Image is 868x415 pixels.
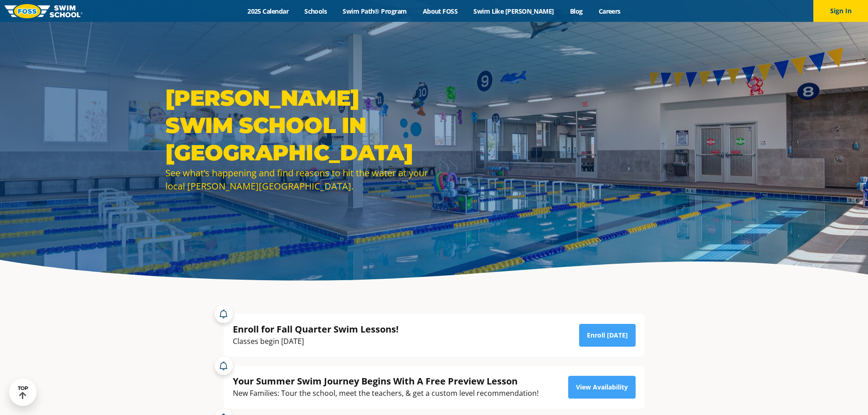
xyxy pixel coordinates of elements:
[579,324,636,347] a: Enroll [DATE]
[233,323,399,335] div: Enroll for Fall Quarter Swim Lessons!
[240,7,297,15] a: 2025 Calendar
[297,7,335,15] a: Schools
[233,335,399,348] div: Classes begin [DATE]
[165,84,430,166] h1: [PERSON_NAME] Swim School in [GEOGRAPHIC_DATA]
[5,4,82,18] img: FOSS Swim School Logo
[233,387,539,400] div: New Families: Tour the school, meet the teachers, & get a custom level recommendation!
[335,7,415,15] a: Swim Path® Program
[466,7,562,15] a: Swim Like [PERSON_NAME]
[165,166,430,193] div: See what’s happening and find reasons to hit the water at your local [PERSON_NAME][GEOGRAPHIC_DATA].
[591,7,628,15] a: Careers
[18,385,28,400] div: TOP
[562,7,591,15] a: Blog
[568,376,636,399] a: View Availability
[415,7,466,15] a: About FOSS
[233,375,539,387] div: Your Summer Swim Journey Begins With A Free Preview Lesson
